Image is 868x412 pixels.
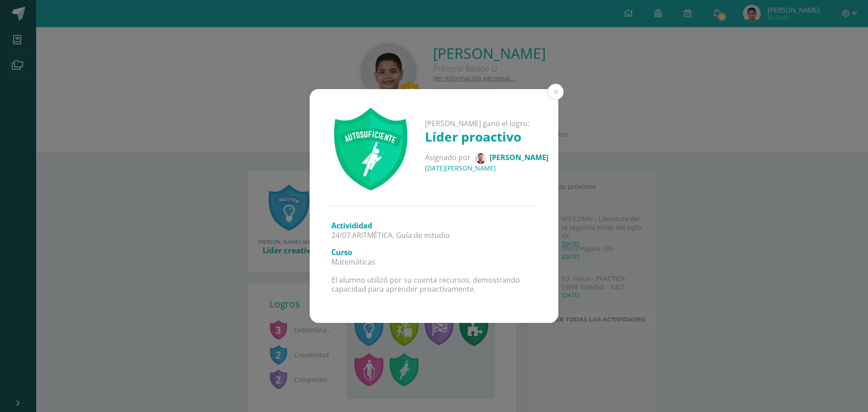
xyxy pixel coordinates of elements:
span: [PERSON_NAME] [490,152,548,162]
p: [PERSON_NAME] ganó el logro: [425,119,548,128]
h4: [DATE][PERSON_NAME] [425,164,548,172]
h3: Activididad [331,221,537,231]
img: 4149e558ab1101527751169f901609b7.png [475,152,486,164]
p: Matemáticas [331,257,537,267]
p: 24/07 ARITMÉTICA. Guía de estudio [331,231,537,240]
h3: Curso [331,247,537,257]
p: Asignado por [425,152,548,164]
p: El alumno utilizó por su cuenta recursos, demostrando capacidad para aprender proactivamente. [331,275,537,294]
button: Close (Esc) [547,84,564,100]
h1: Líder proactivo [425,128,548,145]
